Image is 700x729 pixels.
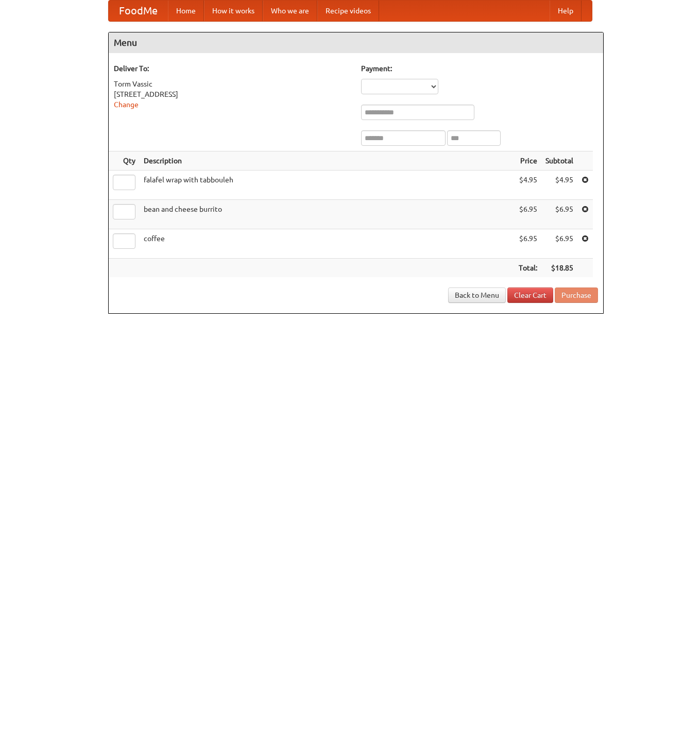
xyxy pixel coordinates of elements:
a: How it works [204,1,263,21]
td: $4.95 [515,171,541,200]
th: $18.85 [541,259,577,278]
h5: Deliver To: [114,63,351,74]
a: Back to Menu [448,287,506,303]
a: Help [550,1,582,21]
a: Who we are [263,1,317,21]
a: Clear Cart [507,287,553,303]
th: Description [140,151,515,171]
a: Change [114,100,139,109]
td: $4.95 [541,171,577,200]
td: $6.95 [541,200,577,229]
td: $6.95 [515,229,541,259]
div: [STREET_ADDRESS] [114,89,351,99]
td: $6.95 [541,229,577,259]
div: Torm Vassic [114,79,351,89]
td: bean and cheese burrito [140,200,515,229]
h4: Menu [109,32,603,53]
td: falafel wrap with tabbouleh [140,171,515,200]
th: Total: [515,259,541,278]
th: Price [515,151,541,171]
a: Recipe videos [317,1,379,21]
h5: Payment: [361,63,598,74]
td: coffee [140,229,515,259]
a: Home [168,1,204,21]
td: $6.95 [515,200,541,229]
button: Purchase [555,287,598,303]
th: Qty [109,151,140,171]
a: FoodMe [109,1,168,21]
th: Subtotal [541,151,577,171]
